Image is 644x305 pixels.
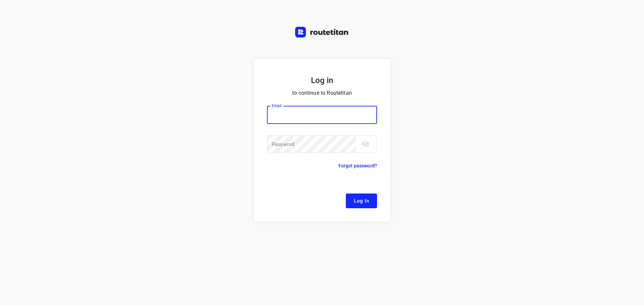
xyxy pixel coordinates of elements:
h5: Log in [267,75,377,86]
button: toggle password visibility [359,137,372,151]
img: Routetitan [295,27,349,37]
p: to continue to Routetitan [267,88,377,98]
span: Log In [354,197,369,205]
p: Forgot password? [338,162,377,170]
button: Log In [346,194,377,208]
